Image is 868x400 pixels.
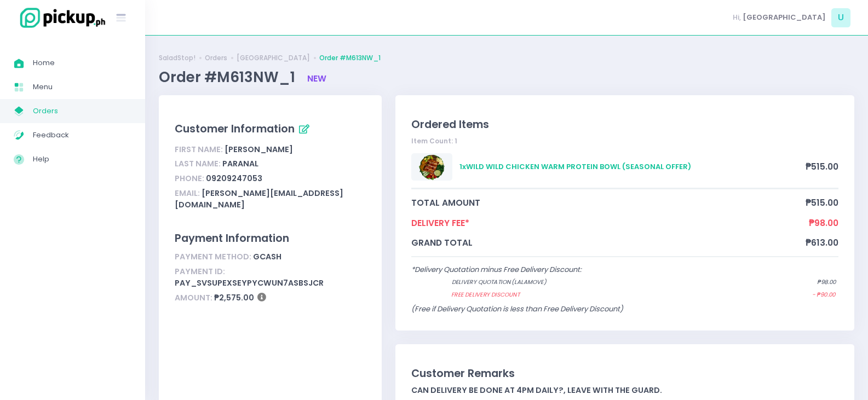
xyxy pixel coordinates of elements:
div: Customer Information [175,120,365,139]
span: Delivery Fee* [411,217,809,229]
div: Can delivery be done at 4pm daily?, Leave with the guard. [411,385,838,396]
span: ₱515.00 [806,196,838,209]
span: Email: [175,188,200,199]
span: grand total [411,236,806,249]
div: gcash [175,250,365,264]
span: Home [33,56,131,70]
span: total amount [411,196,806,209]
span: ₱98.00 [817,278,836,287]
span: ₱98.00 [809,217,838,229]
div: 09209247053 [175,171,365,186]
span: Orders [33,104,131,118]
div: Item Count: 1 [411,136,838,146]
span: - ₱90.00 [812,291,835,299]
span: ₱613.00 [806,236,838,249]
span: Free Delivery Discount [451,291,769,299]
span: Amount: [175,292,212,303]
div: Ordered Items [411,117,838,132]
span: new [307,73,326,84]
img: logo [14,6,107,30]
div: Payment Information [175,230,365,246]
a: [GEOGRAPHIC_DATA] [237,53,310,63]
span: [GEOGRAPHIC_DATA] [743,12,826,23]
div: ₱2,575.00 [175,291,365,305]
div: [PERSON_NAME] [175,142,365,157]
div: [PERSON_NAME][EMAIL_ADDRESS][DOMAIN_NAME] [175,186,365,212]
a: Order #M613NW_1 [319,53,381,63]
span: Delivery quotation (lalamove) [452,278,774,287]
div: Customer Remarks [411,366,838,381]
span: Feedback [33,128,131,142]
a: Orders [205,53,227,63]
span: Last Name: [175,158,221,169]
span: Help [33,152,131,166]
span: *Delivery Quotation minus Free Delivery Discount: [411,264,582,275]
span: Hi, [733,12,741,23]
div: pay_SvSuPEXsEypYcwUn7asBSJCr [175,264,365,291]
span: First Name: [175,144,223,155]
span: Order #M613NW_1 [159,67,298,87]
span: Payment ID: [175,266,225,277]
span: Menu [33,80,131,94]
div: Paranal [175,157,365,172]
span: Payment Method: [175,251,251,262]
span: Phone: [175,173,204,184]
a: SaladStop! [159,53,196,63]
span: U [831,8,850,27]
span: (Free if Delivery Quotation is less than Free Delivery Discount) [411,304,623,314]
